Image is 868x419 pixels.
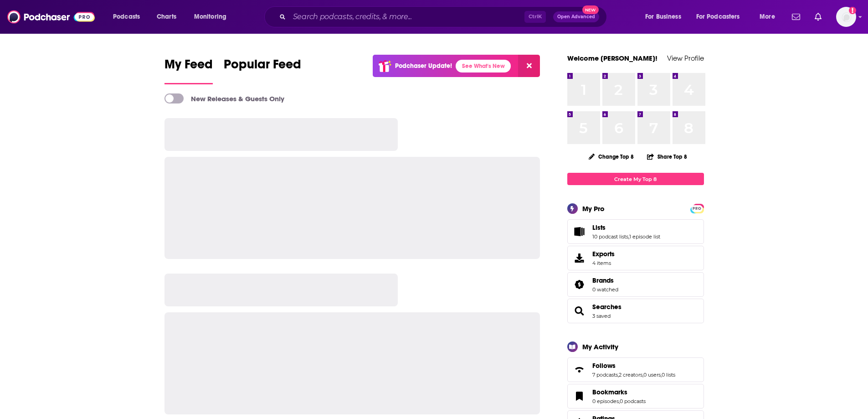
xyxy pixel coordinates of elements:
a: My Feed [164,57,213,84]
button: Show profile menu [836,7,856,27]
a: Follows [592,362,675,370]
a: New Releases & Guests Only [164,93,284,103]
a: Searches [570,305,589,317]
a: 2 creators [619,372,642,378]
button: open menu [639,10,693,24]
a: Show notifications dropdown [788,9,804,25]
span: Follows [567,357,704,382]
span: , [618,372,619,378]
a: Lists [570,225,589,238]
span: Follows [592,362,616,370]
a: Bookmarks [592,388,646,396]
span: For Podcasters [696,10,740,23]
span: , [628,233,629,240]
span: , [661,372,662,378]
a: 0 lists [662,372,675,378]
span: Ctrl K [524,11,546,23]
button: open menu [107,10,152,24]
a: Brands [570,278,589,291]
a: 1 episode list [629,233,660,240]
a: 7 podcasts [592,372,618,378]
button: Share Top 8 [647,148,688,166]
span: Popular Feed [224,57,301,78]
span: , [642,372,643,378]
a: Brands [592,276,618,285]
a: 3 saved [592,313,611,319]
svg: Add a profile image [849,7,856,14]
span: Logged in as mindyn [836,7,856,27]
span: Charts [157,10,176,23]
p: Podchaser Update! [395,62,452,70]
span: Searches [567,299,704,323]
span: Exports [592,250,615,258]
button: Open AdvancedNew [553,11,599,22]
a: Searches [592,303,621,311]
a: 0 users [643,372,661,378]
a: Charts [151,10,182,24]
div: My Pro [582,204,605,213]
a: Follows [570,363,589,376]
img: Podchaser - Follow, Share and Rate Podcasts [7,8,95,26]
a: Welcome [PERSON_NAME]! [567,54,657,62]
img: User Profile [836,7,856,27]
span: New [582,5,599,14]
span: Brands [592,276,614,285]
a: 0 podcasts [620,398,646,404]
a: 10 podcast lists [592,233,628,240]
span: Monitoring [194,10,226,23]
span: My Feed [164,57,213,78]
a: Lists [592,223,660,232]
div: Search podcasts, credits, & more... [273,6,616,27]
span: Brands [567,272,704,297]
button: open menu [188,10,238,24]
span: Lists [592,223,606,232]
span: Lists [567,219,704,244]
a: 0 watched [592,286,618,293]
span: Bookmarks [567,384,704,409]
span: More [760,10,775,23]
span: Open Advanced [557,15,595,19]
span: Bookmarks [592,388,627,396]
button: Change Top 8 [583,151,640,162]
a: Exports [567,246,704,270]
span: For Business [645,10,681,23]
button: open menu [753,10,786,24]
a: PRO [692,205,703,212]
div: My Activity [582,342,618,351]
span: Podcasts [113,10,140,23]
span: Exports [570,252,589,264]
a: Popular Feed [224,57,301,84]
input: Search podcasts, credits, & more... [289,10,524,24]
a: 0 episodes [592,398,619,404]
span: PRO [692,205,703,212]
a: View Profile [667,54,704,62]
span: , [619,398,620,404]
span: 4 items [592,260,615,266]
a: Bookmarks [570,390,589,403]
a: See What's New [456,60,511,72]
a: Create My Top 8 [567,173,704,185]
a: Show notifications dropdown [811,9,825,25]
button: open menu [690,10,753,24]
